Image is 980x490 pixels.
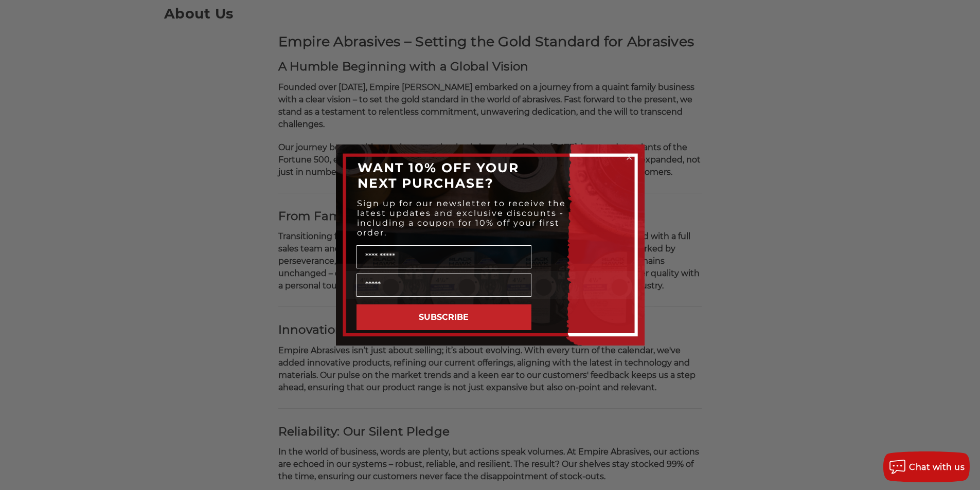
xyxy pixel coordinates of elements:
[624,152,634,162] button: Close dialog
[909,462,965,472] span: Chat with us
[883,451,970,482] button: Chat with us
[358,160,519,191] span: WANT 10% OFF YOUR NEXT PURCHASE?
[357,274,531,297] input: Email
[357,304,531,330] button: SUBSCRIBE
[357,198,566,238] span: Sign up for our newsletter to receive the latest updates and exclusive discounts - including a co...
